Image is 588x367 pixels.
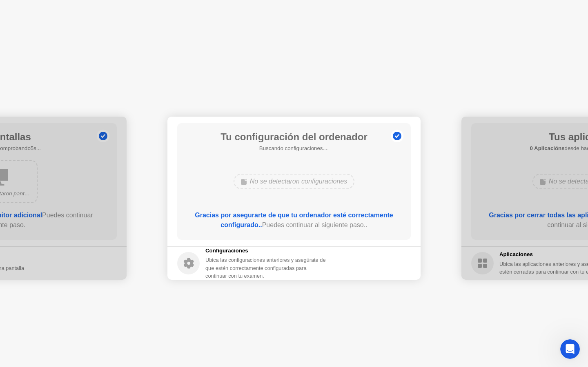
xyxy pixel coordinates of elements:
b: Gracias por asegurarte de que tu ordenador esté correctamente configurado.. [195,212,393,228]
h5: Configuraciones [205,247,329,255]
div: Ubica las configuraciones anteriores y asegúrate de que estén correctamente configuradas para con... [205,256,329,280]
iframe: Intercom live chat [560,339,580,359]
h5: Buscando configuraciones.... [220,144,367,153]
button: go back [5,3,21,19]
div: No se detectaron configuraciones [234,174,354,189]
div: Close [261,3,276,18]
div: Puedes continuar al siguiente paso.. [189,210,399,230]
button: Collapse window [245,3,261,19]
h1: Tu configuración del ordenador [220,130,367,144]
